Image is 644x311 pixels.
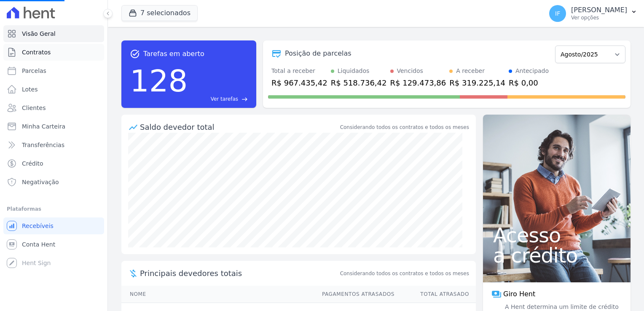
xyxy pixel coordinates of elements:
div: Considerando todos os contratos e todos os meses [340,123,469,131]
p: [PERSON_NAME] [571,6,627,14]
span: Contratos [22,48,51,56]
span: Recebíveis [22,222,54,230]
span: Negativação [22,178,59,186]
a: Lotes [3,81,104,98]
a: Parcelas [3,62,104,79]
div: Vencidos [397,67,423,75]
span: Parcelas [22,67,46,75]
div: Total a receber [271,67,327,75]
span: Ver tarefas [211,95,238,103]
span: east [241,96,248,102]
span: Acesso [493,225,620,245]
span: Transferências [22,141,64,149]
th: Total Atrasado [395,286,476,303]
div: 128 [130,59,188,103]
th: Nome [121,286,314,303]
div: Liquidados [338,67,370,75]
span: Visão Geral [22,29,56,38]
p: Ver opções [571,14,627,21]
a: Ver tarefas east [191,95,248,103]
div: Saldo devedor total [140,121,338,133]
div: R$ 129.473,86 [390,77,446,88]
span: Conta Hent [22,240,55,249]
th: Pagamentos Atrasados [314,286,395,303]
div: Plataformas [7,204,101,214]
div: R$ 0,00 [509,77,549,88]
a: Conta Hent [3,236,104,253]
span: task_alt [130,49,140,59]
span: Giro Hent [503,289,535,299]
a: Clientes [3,99,104,116]
span: a crédito [493,245,620,265]
span: Lotes [22,85,38,94]
div: Antecipado [515,67,549,75]
a: Negativação [3,174,104,190]
div: R$ 518.736,42 [331,77,387,88]
span: IF [555,11,560,16]
button: 7 selecionados [121,5,198,21]
div: Posição de parcelas [285,48,352,59]
a: Recebíveis [3,217,104,234]
div: R$ 967.435,42 [271,77,327,88]
span: Crédito [22,159,43,168]
a: Contratos [3,44,104,61]
a: Minha Carteira [3,118,104,135]
span: Tarefas em aberto [143,49,204,59]
a: Visão Geral [3,25,104,42]
a: Transferências [3,137,104,153]
span: Considerando todos os contratos e todos os meses [340,270,469,277]
div: A receber [456,67,485,75]
span: Clientes [22,104,46,112]
a: Crédito [3,155,104,172]
span: Minha Carteira [22,122,65,131]
span: Principais devedores totais [140,268,338,279]
button: IF [PERSON_NAME] Ver opções [542,2,644,25]
div: R$ 319.225,14 [449,77,505,88]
